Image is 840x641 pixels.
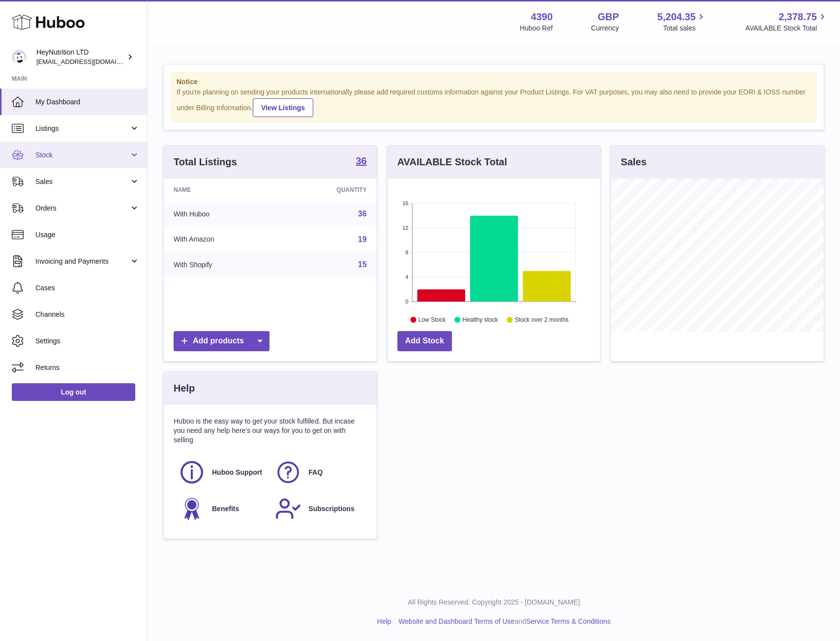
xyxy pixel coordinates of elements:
strong: GBP [598,10,619,24]
h3: Sales [621,155,646,169]
text: 8 [405,249,408,255]
strong: 4390 [531,10,553,24]
span: My Dashboard [35,97,140,107]
div: If you're planning on sending your products internationally please add required customs informati... [177,88,811,117]
a: Service Terms & Conditions [526,617,611,625]
a: Help [377,617,391,625]
a: 19 [358,235,367,244]
span: Huboo Support [212,468,262,477]
a: View Listings [253,98,313,117]
text: Stock over 2 months [515,316,569,323]
li: and [395,617,610,626]
strong: Notice [177,77,811,87]
a: 15 [358,260,367,269]
img: info@heynutrition.com [12,50,27,64]
span: Subscriptions [308,504,354,514]
span: Usage [35,230,140,240]
h3: Help [174,382,195,395]
a: 36 [358,210,367,218]
h3: AVAILABLE Stock Total [397,155,507,169]
text: Low Stock [419,316,446,323]
text: 16 [402,200,408,206]
span: FAQ [308,468,323,477]
div: HeyNutrition LTD [36,48,125,66]
p: Huboo is the easy way to get your stock fulfilled. But incase you need any help here's our ways f... [174,417,367,445]
a: Website and Dashboard Terms of Use [398,617,514,625]
td: With Amazon [164,227,280,252]
span: Channels [35,310,140,319]
a: Huboo Support [179,459,265,486]
a: 5,204.35 Total sales [658,10,707,33]
span: Listings [35,124,129,133]
a: FAQ [275,459,361,486]
span: AVAILABLE Stock Total [745,24,828,33]
span: Benefits [212,504,239,514]
span: 5,204.35 [658,10,696,24]
text: 12 [402,225,408,231]
th: Quantity [280,179,377,201]
text: Healthy stock [462,316,498,323]
h3: Total Listings [174,155,237,169]
a: Benefits [179,495,265,522]
td: With Shopify [164,252,280,277]
a: Subscriptions [275,495,361,522]
a: Add products [174,331,270,351]
span: 2,378.75 [779,10,817,24]
span: Stock [35,151,129,160]
span: Total sales [663,24,707,33]
text: 0 [405,299,408,305]
text: 4 [405,274,408,280]
span: Orders [35,204,129,213]
div: Currency [591,24,619,33]
a: 36 [356,156,366,168]
td: With Huboo [164,201,280,227]
span: Cases [35,283,140,293]
span: Settings [35,336,140,346]
span: Returns [35,363,140,372]
p: All Rights Reserved. Copyright 2025 - [DOMAIN_NAME] [155,598,832,607]
span: Invoicing and Payments [35,257,129,266]
th: Name [164,179,280,201]
strong: 36 [356,156,366,166]
a: 2,378.75 AVAILABLE Stock Total [745,10,828,33]
span: [EMAIL_ADDRESS][DOMAIN_NAME] [36,58,145,65]
span: Sales [35,177,129,186]
a: Log out [12,383,135,401]
div: Huboo Ref [520,24,553,33]
a: Add Stock [397,331,452,351]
